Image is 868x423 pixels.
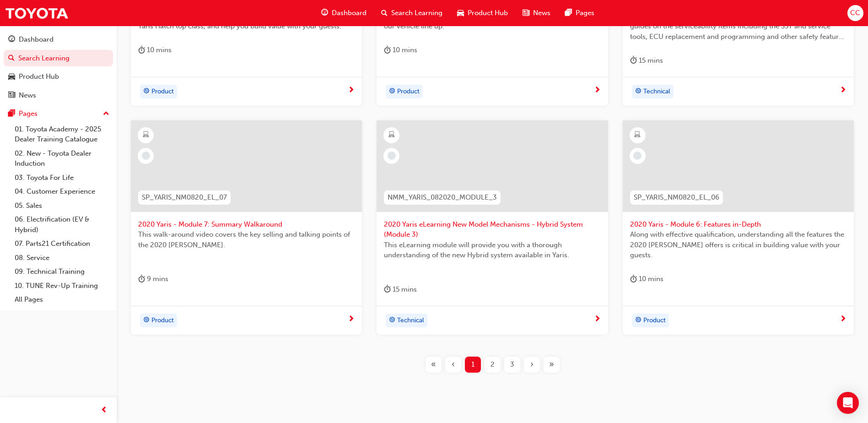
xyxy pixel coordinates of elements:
button: Page 1 [463,357,483,373]
span: » [549,359,554,370]
span: news-icon [8,92,15,100]
span: learningRecordVerb_NONE-icon [633,152,642,160]
span: duration-icon [630,55,637,66]
span: « [431,359,436,370]
a: Dashboard [4,31,113,48]
a: News [4,87,113,104]
div: 15 mins [630,55,663,66]
a: 02. New - Toyota Dealer Induction [11,146,113,171]
span: Search Learning [391,8,442,18]
a: pages-iconPages [558,4,602,22]
span: SP_YARIS_NM0820_EL_07 [142,192,227,203]
a: SP_YARIS_NM0820_EL_062020 Yaris - Module 6: Features in-DepthAlong with effective qualification, ... [623,120,854,335]
a: 07. Parts21 Certification [11,237,113,251]
span: next-icon [840,315,846,324]
span: target-icon [635,86,642,98]
div: Pages [19,108,38,119]
span: duration-icon [630,273,637,285]
div: Dashboard [19,34,54,45]
span: learningResourceType_ELEARNING-icon [634,129,641,141]
a: guage-iconDashboard [314,4,374,22]
span: pages-icon [8,110,15,118]
a: car-iconProduct Hub [450,4,515,22]
span: This walk-around video covers the key selling and talking points of the 2020 [PERSON_NAME]. [138,229,355,250]
a: All Pages [11,293,113,307]
button: Previous page [443,357,463,373]
button: Page 2 [483,357,502,373]
a: SP_YARIS_NM0820_EL_072020 Yaris - Module 7: Summary WalkaroundThis walk-around video covers the k... [131,120,362,335]
span: duration-icon [138,273,145,285]
a: 03. Toyota For Life [11,171,113,185]
a: 08. Service [11,251,113,265]
a: Product Hub [4,68,113,85]
span: Product [397,87,420,97]
div: 10 mins [138,44,172,56]
span: next-icon [840,87,846,95]
span: search-icon [8,54,15,63]
span: SP_YARIS_NM0820_EL_06 [634,192,719,203]
span: target-icon [635,315,642,326]
a: search-iconSearch Learning [374,4,450,22]
span: learningResourceType_ELEARNING-icon [143,129,149,141]
img: Trak [5,3,69,23]
div: 15 mins [384,284,417,295]
span: target-icon [143,315,150,326]
span: 2020 Yaris - Module 6: Features in-Depth [630,219,846,230]
span: Dashboard [332,8,367,18]
div: Open Intercom Messenger [837,392,859,414]
span: Along with effective qualification, understanding all the features the 2020 [PERSON_NAME] offers ... [630,229,846,260]
a: Search Learning [4,50,113,67]
span: duration-icon [384,44,391,56]
span: target-icon [143,86,150,98]
span: up-icon [103,108,109,120]
span: news-icon [523,7,529,19]
span: › [530,359,534,370]
span: prev-icon [101,405,108,416]
span: target-icon [389,86,395,98]
span: learningRecordVerb_NONE-icon [388,152,396,160]
span: 2020 Yaris - Module 7: Summary Walkaround [138,219,355,230]
a: 09. Technical Training [11,265,113,279]
button: Pages [4,105,113,122]
div: 9 mins [138,273,168,285]
span: 3 [510,359,514,370]
span: News [533,8,550,18]
span: guage-icon [321,7,328,19]
span: next-icon [594,315,601,324]
a: 05. Sales [11,199,113,213]
span: Product [151,315,174,326]
button: CC [847,5,863,21]
span: Pages [576,8,594,18]
span: target-icon [389,315,395,326]
a: 06. Electrification (EV & Hybrid) [11,212,113,237]
span: learningRecordVerb_NONE-icon [142,152,150,160]
span: Product [643,315,666,326]
span: car-icon [8,73,15,81]
button: DashboardSearch LearningProduct HubNews [4,29,113,105]
div: Product Hub [19,71,59,82]
span: ‹ [452,359,455,370]
span: NMM_YARIS_082020_MODULE_3 [388,192,497,203]
span: This eLearning module will provide you with the information and guides on the serviceability item... [630,11,846,42]
span: Product Hub [468,8,508,18]
span: 2 [491,359,495,370]
span: This eLearning module will provide you with a thorough understanding of the new Hybrid system ava... [384,240,600,260]
div: News [19,90,36,101]
span: search-icon [381,7,388,19]
span: duration-icon [384,284,391,295]
span: next-icon [348,87,355,95]
span: next-icon [348,315,355,324]
button: Last page [542,357,561,373]
span: Technical [397,315,424,326]
a: 10. TUNE Rev-Up Training [11,279,113,293]
span: CC [850,8,860,18]
span: guage-icon [8,36,15,44]
div: 10 mins [630,273,663,285]
span: Technical [643,87,670,97]
div: 10 mins [384,44,417,56]
span: Product [151,87,174,97]
a: NMM_YARIS_082020_MODULE_32020 Yaris eLearning New Model Mechanisms - Hybrid System (Module 3)This... [377,120,608,335]
button: Page 3 [502,357,522,373]
span: next-icon [594,87,601,95]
